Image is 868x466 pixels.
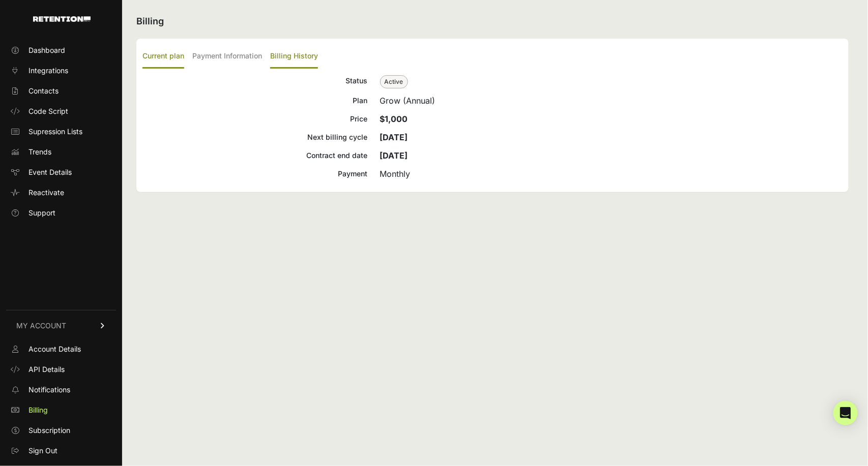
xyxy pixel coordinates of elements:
[28,188,64,198] span: Reactivate
[28,405,48,415] span: Billing
[6,83,116,99] a: Contacts
[380,150,408,161] strong: [DATE]
[142,149,368,162] div: Contract end date
[6,103,116,119] a: Code Script
[6,205,116,221] a: Support
[28,127,82,137] span: Supression Lists
[6,402,116,418] a: Billing
[380,168,843,180] div: Monthly
[6,164,116,180] a: Event Details
[6,361,116,378] a: API Details
[136,14,849,28] h2: Billing
[28,364,65,375] span: API Details
[16,321,66,331] span: MY ACCOUNT
[833,401,858,425] div: Open Intercom Messenger
[6,144,116,160] a: Trends
[6,341,116,357] a: Account Details
[6,443,116,459] a: Sign Out
[28,86,59,96] span: Contacts
[28,344,81,354] span: Account Details
[6,123,116,140] a: Supression Lists
[270,45,318,69] label: Billing History
[28,425,70,436] span: Subscription
[28,385,70,395] span: Notifications
[28,45,65,55] span: Dashboard
[28,147,51,157] span: Trends
[142,95,368,107] div: Plan
[28,106,68,116] span: Code Script
[28,167,72,177] span: Event Details
[6,184,116,201] a: Reactivate
[6,42,116,58] a: Dashboard
[28,66,68,76] span: Integrations
[380,95,843,107] div: Grow (Annual)
[28,446,57,456] span: Sign Out
[142,45,184,69] label: Current plan
[6,382,116,398] a: Notifications
[380,114,408,124] strong: $1,000
[142,168,368,180] div: Payment
[192,45,262,69] label: Payment Information
[380,132,408,142] strong: [DATE]
[6,63,116,79] a: Integrations
[33,16,91,22] img: Retention.com
[28,208,55,218] span: Support
[380,75,408,88] span: Active
[142,113,368,125] div: Price
[142,75,368,88] div: Status
[142,131,368,143] div: Next billing cycle
[6,422,116,439] a: Subscription
[6,310,116,341] a: MY ACCOUNT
